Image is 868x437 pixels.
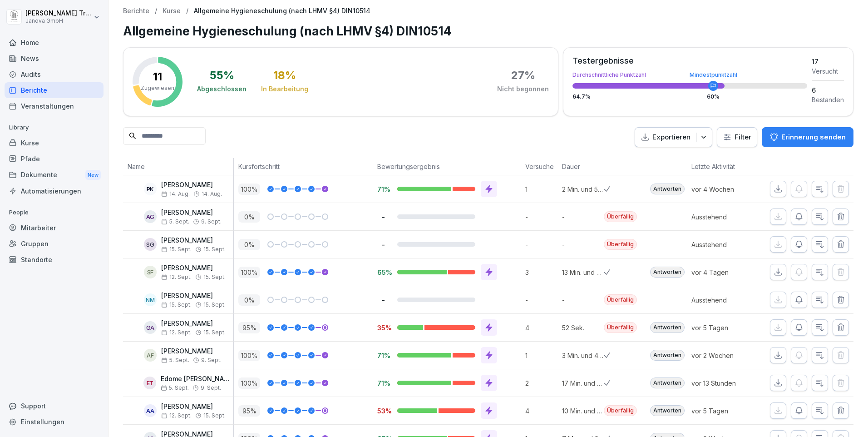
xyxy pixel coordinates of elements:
[652,132,690,143] p: Exportieren
[5,135,104,151] a: Kurse
[604,405,637,416] div: Überfällig
[691,268,756,277] p: vor 4 Tagen
[525,406,557,416] p: 4
[511,70,535,81] div: 27 %
[161,264,226,272] p: [PERSON_NAME]
[377,379,390,387] p: 71%
[377,162,516,171] p: Bewertungsergebnis
[690,72,737,78] div: Mindestpunktzahl
[525,351,557,360] p: 1
[144,183,157,195] div: PK
[650,350,685,361] div: Antworten
[781,132,846,142] p: Erinnerung senden
[604,322,637,333] div: Überfällig
[562,212,604,222] p: -
[197,84,247,94] div: Abgeschlossen
[161,320,226,328] p: [PERSON_NAME]
[5,205,104,220] p: People
[144,266,157,278] div: SF
[25,10,92,17] p: [PERSON_NAME] Trautmann
[161,209,222,217] p: [PERSON_NAME]
[562,406,604,416] p: 10 Min. und 7 Sek.
[201,218,222,225] span: 9. Sept.
[525,323,557,333] p: 4
[144,321,157,334] div: GA
[203,302,226,308] span: 15. Sept.
[562,268,604,277] p: 13 Min. und 42 Sek.
[161,385,189,391] span: 5. Sept.
[717,128,757,147] button: Filter
[691,184,756,194] p: vor 4 Wochen
[5,398,104,414] div: Support
[5,35,104,50] a: Home
[144,349,157,362] div: AF
[238,322,260,333] p: 95 %
[203,329,226,336] span: 15. Sept.
[723,133,751,142] div: Filter
[562,351,604,360] p: 3 Min. und 44 Sek.
[812,66,844,76] div: Versucht
[144,210,157,223] div: AG
[5,151,104,167] a: Pfade
[650,184,685,194] div: Antworten
[161,237,226,244] p: [PERSON_NAME]
[5,236,104,252] a: Gruppen
[635,127,712,148] button: Exportieren
[5,167,104,184] div: Dokumente
[562,295,604,305] p: -
[525,240,557,249] p: -
[161,292,226,300] p: [PERSON_NAME]
[650,405,685,416] div: Antworten
[201,385,221,391] span: 9. Sept.
[5,50,104,66] a: News
[128,162,229,171] p: Name
[186,7,188,15] p: /
[650,267,685,278] div: Antworten
[572,72,807,78] div: Durchschnittliche Punktzahl
[238,267,260,278] p: 100 %
[161,357,189,363] span: 5. Sept.
[238,350,260,361] p: 100 %
[525,295,557,305] p: -
[144,404,157,417] div: AA
[604,239,637,250] div: Überfällig
[261,84,308,94] div: In Bearbeitung
[377,351,390,360] p: 71%
[812,85,844,95] div: 6
[377,296,390,304] p: -
[144,293,157,306] div: NM
[161,348,222,355] p: [PERSON_NAME]
[161,191,190,197] span: 14. Aug.
[161,329,192,336] span: 12. Sept.
[762,127,853,147] button: Erinnerung senden
[5,82,104,98] div: Berichte
[123,22,853,40] h1: Allgemeine Hygieneschulung (nach LHMV §4) DIN10514
[161,181,222,189] p: [PERSON_NAME]
[161,412,192,419] span: 12. Sept.
[123,7,149,15] a: Berichte
[812,95,844,104] div: Bestanden
[525,184,557,194] p: 1
[238,184,260,195] p: 100 %
[5,66,104,82] a: Audits
[155,7,157,15] p: /
[161,375,233,383] p: Edome [PERSON_NAME]
[525,162,553,171] p: Versuche
[5,183,104,199] a: Automatisierungen
[562,378,604,388] p: 17 Min. und 30 Sek.
[562,184,604,194] p: 2 Min. und 50 Sek.
[210,70,234,81] div: 55 %
[5,120,104,135] p: Library
[144,238,157,251] div: SG
[691,295,756,305] p: Ausstehend
[201,357,222,363] span: 9. Sept.
[525,212,557,222] p: -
